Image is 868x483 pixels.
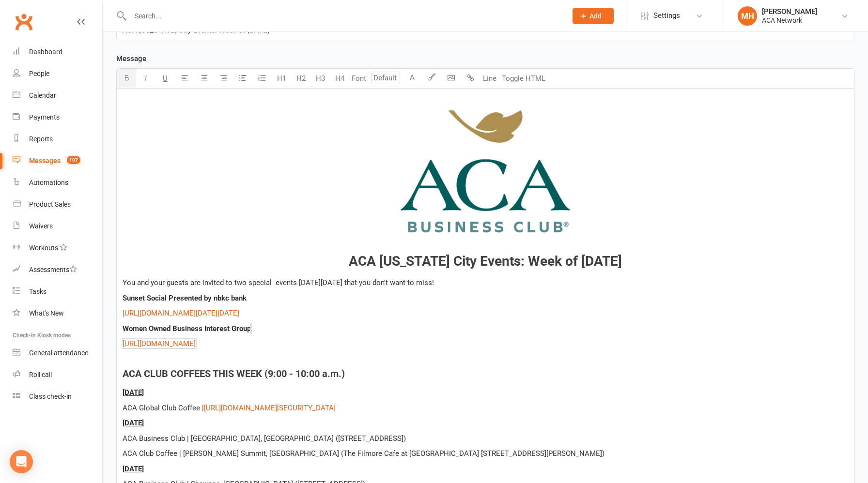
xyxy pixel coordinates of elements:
[13,194,102,215] a: Product Sales
[204,404,336,412] span: [URL][DOMAIN_NAME][SECURITY_DATA]
[13,342,102,364] a: General attendance kiosk mode
[29,157,61,165] div: Messages
[13,106,102,128] a: Payments
[123,324,251,333] span: Women Owned Business Interest Group
[330,69,349,88] button: H4
[116,53,146,64] label: Message
[29,135,53,143] div: Reports
[653,5,680,27] span: Settings
[123,309,239,317] span: [URL][DOMAIN_NAME][DATE][DATE]
[123,465,144,473] span: [DATE]
[13,237,102,259] a: Workouts
[291,69,310,88] button: H2
[371,72,400,84] input: Default
[573,8,614,24] button: Add
[499,69,548,88] button: Toggle HTML
[29,222,53,230] div: Waivers
[123,278,434,287] span: You and your guests are invited to two special events [DATE][DATE] that you don't want to miss!
[10,450,33,473] div: Open Intercom Messenger
[29,392,72,400] div: Class check-in
[29,371,52,378] div: Roll call
[310,69,330,88] button: H3
[762,7,817,16] div: [PERSON_NAME]
[29,349,88,357] div: General attendance
[403,69,422,88] button: A
[480,69,499,88] button: Line
[29,266,77,273] div: Assessments
[29,309,64,317] div: What's New
[29,91,56,99] div: Calendar
[29,113,60,121] div: Payments
[349,253,622,269] span: ACA [US_STATE] City Events: Week of [DATE]
[29,244,58,252] div: Workouts
[123,294,247,302] span: Sunset Social Presented by nbkc bank
[13,386,102,408] a: Class kiosk mode
[13,41,102,63] a: Dashboard
[29,179,68,186] div: Automations
[123,368,345,379] span: ACA CLUB COFFEES THIS WEEK (9:00 - 10:00 a.m.)
[29,48,62,56] div: Dashboard
[29,200,71,208] div: Product Sales
[762,16,817,25] div: ACA Network
[123,449,604,458] span: ACA Club Coffee | [PERSON_NAME] Summit, [GEOGRAPHIC_DATA] (The Filmore Cafe at [GEOGRAPHIC_DATA] ...
[349,69,369,88] button: Font
[395,106,576,236] img: 0160bb09-360e-4a37-bda4-06fe3a89ef4f.png
[123,339,196,348] span: [URL][DOMAIN_NAME]
[155,69,175,88] button: U
[29,70,49,77] div: People
[123,419,144,427] span: [DATE]
[589,12,602,20] span: Add
[67,156,80,164] span: 107
[13,63,102,85] a: People
[13,281,102,302] a: Tasks
[13,128,102,150] a: Reports
[13,259,102,281] a: Assessments
[13,172,102,194] a: Automations
[13,364,102,386] a: Roll call
[738,6,757,26] div: MH
[12,10,36,34] a: Clubworx
[13,85,102,106] a: Calendar
[123,404,204,412] span: ACA Global Club Coffee |
[123,434,406,443] span: ACA Business Club | [GEOGRAPHIC_DATA], [GEOGRAPHIC_DATA] ([STREET_ADDRESS])
[29,287,46,295] div: Tasks
[272,69,291,88] button: H1
[13,215,102,237] a: Waivers
[123,388,144,397] span: [DATE]
[127,9,560,23] input: Search...
[13,150,102,172] a: Messages 107
[13,302,102,324] a: What's New
[163,74,168,83] span: U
